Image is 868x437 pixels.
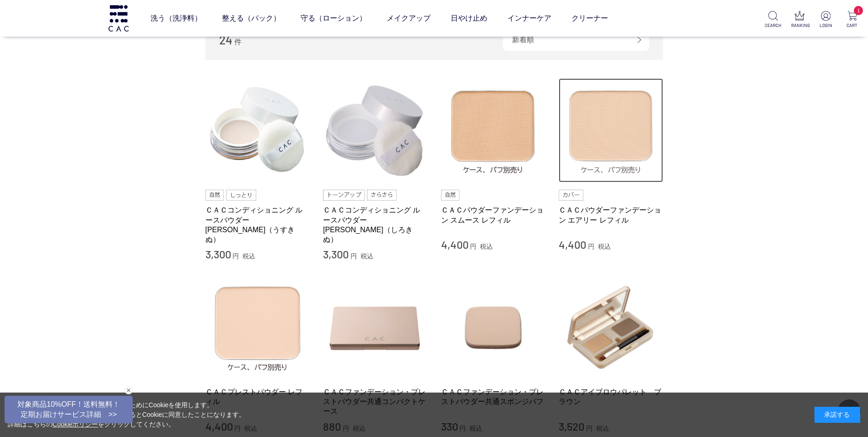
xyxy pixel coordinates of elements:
a: 整える（パック） [222,5,280,31]
div: 承諾する [814,407,860,423]
span: 4,400 [559,238,586,251]
a: LOGIN [817,11,834,29]
span: 3,300 [323,247,349,261]
span: 税込 [361,252,373,260]
a: 1 CART [844,11,861,29]
a: メイクアップ [387,5,431,31]
a: ＣＡＣファンデーション・プレストパウダー共通コンパクトケース [323,387,427,416]
p: SEARCH [765,22,782,29]
span: 3,300 [205,247,231,261]
img: ＣＡＣコンディショニング ルースパウダー 薄絹（うすきぬ） [205,78,310,183]
span: 税込 [243,252,255,260]
a: ＣＡＣパウダーファンデーション スムース レフィル [441,205,545,225]
span: 税込 [480,243,493,250]
img: ＣＡＣパウダーファンデーション スムース レフィル [441,78,545,183]
a: ＣＡＣアイブロウパレット ブラウン [559,387,663,407]
span: 円 [232,252,239,260]
a: ＣＡＣコンディショニング ルースパウダー [PERSON_NAME]（うすきぬ） [205,205,310,244]
a: SEARCH [765,11,782,29]
span: 円 [588,243,594,250]
a: 守る（ローション） [301,5,367,31]
img: logo [107,5,130,31]
img: カバー [559,190,583,201]
img: トーンアップ [323,190,365,201]
img: しっとり [226,190,256,201]
a: 日やけ止め [451,5,487,31]
img: ＣＡＣファンデーション・プレストパウダー共通スポンジパフ [441,275,545,380]
a: ＣＡＣファンデーション・プレストパウダー共通スポンジパフ [441,387,545,407]
span: 円 [350,252,357,260]
img: ＣＡＣパウダーファンデーション エアリー レフィル [559,78,663,183]
img: ＣＡＣファンデーション・プレストパウダー共通コンパクトケース [323,275,427,380]
a: ＣＡＣパウダーファンデーション エアリー レフィル [559,205,663,225]
span: 4,400 [441,238,469,251]
p: RANKING [791,22,808,29]
img: 自然 [205,190,224,201]
a: ＣＡＣコンディショニング ルースパウダー [PERSON_NAME]（しろきぬ） [323,205,427,244]
a: RANKING [791,11,808,29]
img: 自然 [441,190,460,201]
a: ＣＡＣプレストパウダー レフィル [205,387,310,407]
img: ＣＡＣコンディショニング ルースパウダー 白絹（しろきぬ） [323,78,427,183]
span: 1 [854,6,863,15]
p: LOGIN [817,22,834,29]
p: CART [844,22,861,29]
img: さらさら [367,190,397,201]
span: 税込 [598,243,611,250]
img: ＣＡＣプレストパウダー レフィル [205,275,310,380]
a: 洗う（洗浄料） [151,5,202,31]
a: インナーケア [507,5,551,31]
span: 円 [470,243,476,250]
img: ＣＡＣアイブロウパレット ブラウン [559,275,663,380]
a: クリーナー [571,5,608,31]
